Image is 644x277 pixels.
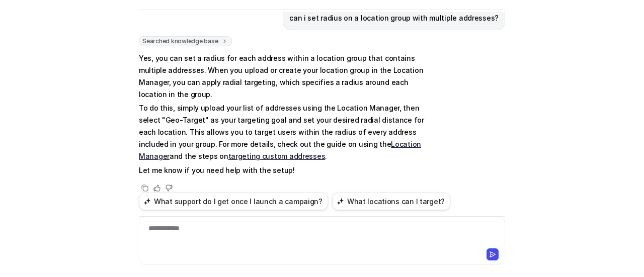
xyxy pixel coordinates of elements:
p: can i set radius on a location group with multiple addresses? [289,12,499,24]
a: targeting custom addresses [228,152,326,160]
span: Searched knowledge base [139,36,232,46]
button: What support do I get once I launch a campaign? [139,193,328,210]
p: To do this, simply upload your list of addresses using the Location Manager, then select "Geo-Tar... [139,102,433,162]
p: Let me know if you need help with the setup! [139,164,433,176]
p: Yes, you can set a radius for each address within a location group that contains multiple address... [139,52,433,101]
button: What locations can I target? [332,193,450,210]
